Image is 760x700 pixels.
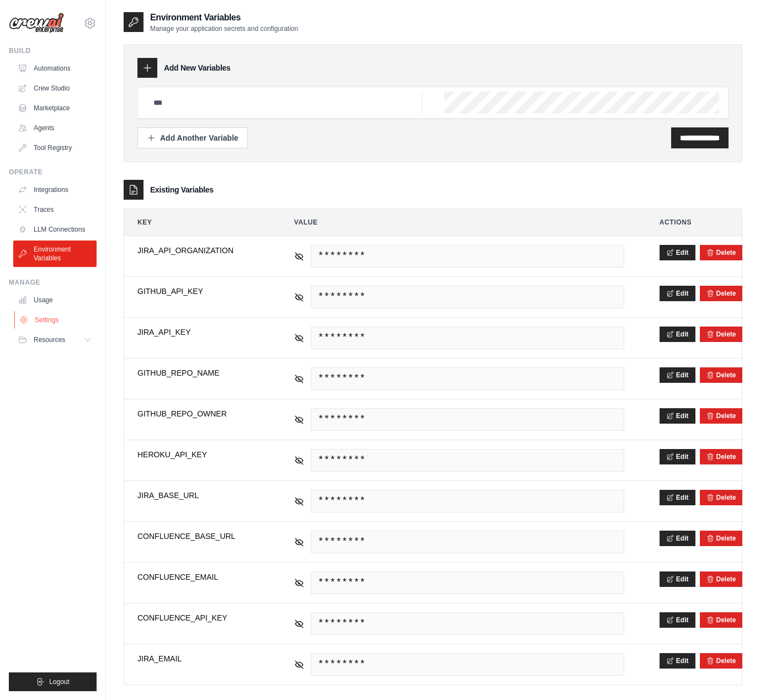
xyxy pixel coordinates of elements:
[137,531,259,542] span: CONFLUENCE_BASE_URL
[137,245,259,256] span: JIRA_API_ORGANIZATION
[164,62,231,73] h3: Add New Variables
[150,184,214,195] h3: Existing Variables
[660,531,695,546] button: Edit
[137,286,259,297] span: GITHUB_API_KEY
[706,493,736,502] button: Delete
[13,221,97,238] a: LLM Connections
[13,99,97,117] a: Marketplace
[137,367,259,378] span: GITHUB_REPO_NAME
[14,311,98,329] a: Settings
[137,127,248,148] button: Add Another Variable
[13,291,97,309] a: Usage
[9,46,97,55] div: Build
[13,181,97,199] a: Integrations
[9,278,97,287] div: Manage
[13,201,97,218] a: Traces
[706,452,736,461] button: Delete
[660,367,695,383] button: Edit
[706,289,736,298] button: Delete
[13,119,97,137] a: Agents
[13,241,97,267] a: Environment Variables
[150,24,298,33] p: Manage your application secrets and configuration
[706,248,736,257] button: Delete
[150,11,298,24] h2: Environment Variables
[660,490,695,505] button: Edit
[706,534,736,543] button: Delete
[49,677,70,686] span: Logout
[137,327,259,338] span: JIRA_API_KEY
[706,371,736,380] button: Delete
[660,449,695,464] button: Edit
[646,209,742,236] th: Actions
[660,327,695,342] button: Edit
[706,575,736,584] button: Delete
[706,412,736,420] button: Delete
[137,571,259,583] span: CONFLUENCE_EMAIL
[660,571,695,587] button: Edit
[660,408,695,424] button: Edit
[660,612,695,628] button: Edit
[137,449,259,460] span: HEROKU_API_KEY
[124,209,272,236] th: Key
[13,139,97,157] a: Tool Registry
[9,672,97,691] button: Logout
[660,286,695,301] button: Edit
[137,653,259,664] span: JIRA_EMAIL
[281,209,637,236] th: Value
[34,335,65,344] span: Resources
[706,616,736,624] button: Delete
[13,79,97,97] a: Crew Studio
[706,330,736,339] button: Delete
[13,60,97,77] a: Automations
[137,490,259,501] span: JIRA_BASE_URL
[706,656,736,665] button: Delete
[137,408,259,419] span: GITHUB_REPO_OWNER
[147,132,238,143] div: Add Another Variable
[660,245,695,260] button: Edit
[660,653,695,669] button: Edit
[13,331,97,349] button: Resources
[9,168,97,177] div: Operate
[137,612,259,623] span: CONFLUENCE_API_KEY
[9,13,64,34] img: Logo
